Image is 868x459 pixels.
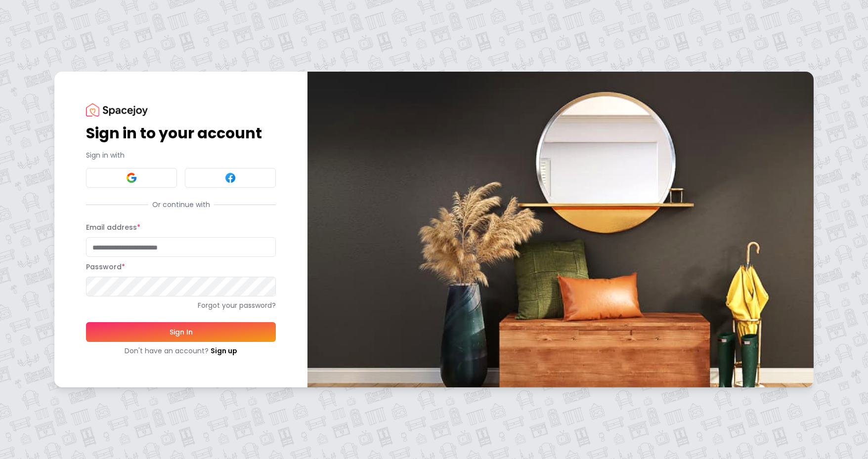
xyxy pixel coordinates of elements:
[86,300,276,310] a: Forgot your password?
[86,322,276,342] button: Sign In
[86,262,125,272] label: Password
[211,346,237,356] a: Sign up
[148,200,214,209] span: Or continue with
[307,72,814,387] img: banner
[86,222,140,232] label: Email address
[86,103,148,117] img: Spacejoy Logo
[224,172,236,184] img: Facebook signin
[86,150,276,160] p: Sign in with
[126,172,137,184] img: Google signin
[86,346,276,356] div: Don't have an account?
[86,125,276,142] h1: Sign in to your account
